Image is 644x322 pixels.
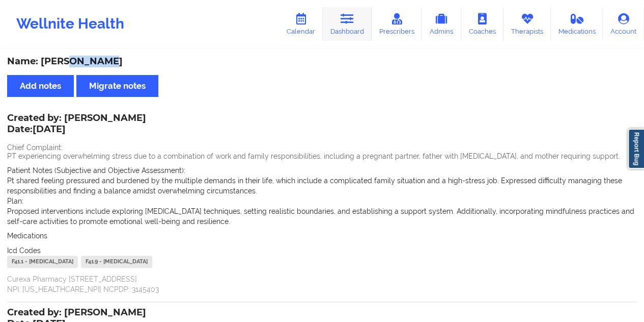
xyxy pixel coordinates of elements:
a: Medications [551,7,603,41]
a: Therapists [503,7,551,41]
a: Admins [422,7,461,41]
p: Date: [DATE] [7,123,146,136]
span: Medications [7,232,47,240]
a: Dashboard [323,7,372,41]
span: Icd Codes [7,246,41,255]
div: F41.9 - [MEDICAL_DATA] [81,256,152,268]
button: Add notes [7,75,74,97]
p: PT experiencing overwhelming stress due to a combination of work and family responsibilities, inc... [7,151,637,161]
p: Curexa Pharmacy [STREET_ADDRESS] NPI: [US_HEALTHCARE_NPI] NCPDP: 3145403 [7,274,637,294]
a: Account [603,7,644,41]
span: Plan: [7,197,23,205]
a: Calendar [279,7,323,41]
a: Prescribers [372,7,422,41]
a: Report Bug [628,129,644,169]
div: F41.1 - [MEDICAL_DATA] [7,256,78,268]
button: Migrate notes [76,75,158,97]
p: Proposed interventions include exploring [MEDICAL_DATA] techniques, setting realistic boundaries,... [7,206,637,227]
p: Pt shared feeling pressured and burdened by the multiple demands in their life, which include a c... [7,176,637,196]
div: Created by: [PERSON_NAME] [7,113,146,136]
a: Coaches [461,7,503,41]
span: Patient Notes (Subjective and Objective Assessment): [7,166,185,175]
div: Name: [PERSON_NAME] [7,56,637,67]
span: Chief Complaint: [7,143,63,152]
